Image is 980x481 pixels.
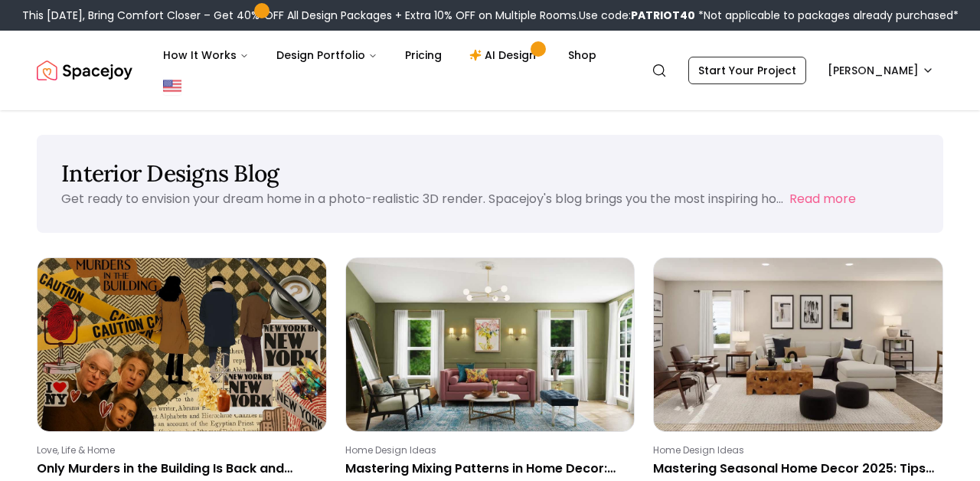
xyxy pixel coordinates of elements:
[37,460,321,478] p: Only Murders in the Building Is Back and We’re Officially Obsessed
[688,57,806,84] a: Start Your Project
[61,159,919,187] h1: Interior Designs Blog
[61,190,783,208] p: Get ready to envision your dream home in a photo-realistic 3D render. Spacejoy's blog brings you ...
[37,31,943,110] nav: Global
[151,40,261,70] button: How It Works
[37,55,132,86] img: Spacejoy Logo
[789,190,856,208] button: Read more
[818,57,943,84] button: [PERSON_NAME]
[37,444,321,456] p: Love, Life & Home
[457,40,553,70] a: AI Design
[22,8,959,23] div: This [DATE], Bring Comfort Closer – Get 40% OFF All Design Packages + Extra 10% OFF on Multiple R...
[695,8,959,23] span: *Not applicable to packages already purchased*
[345,444,629,456] p: Home Design Ideas
[653,444,937,456] p: Home Design Ideas
[38,258,326,431] img: Only Murders in the Building Is Back and We’re Officially Obsessed
[653,460,937,478] p: Mastering Seasonal Home Decor 2025: Tips and Trends for Every Season
[37,55,132,86] a: Spacejoy
[556,40,609,70] a: Shop
[579,8,695,23] span: Use code:
[654,258,942,431] img: Mastering Seasonal Home Decor 2025: Tips and Trends for Every Season
[151,40,609,70] nav: Main
[264,40,390,70] button: Design Portfolio
[163,77,181,95] img: United States
[345,460,629,478] p: Mastering Mixing Patterns in Home Decor: Tips from the Pros
[631,8,695,23] b: PATRIOT40
[346,258,635,431] img: Mastering Mixing Patterns in Home Decor: Tips from the Pros
[393,40,454,70] a: Pricing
